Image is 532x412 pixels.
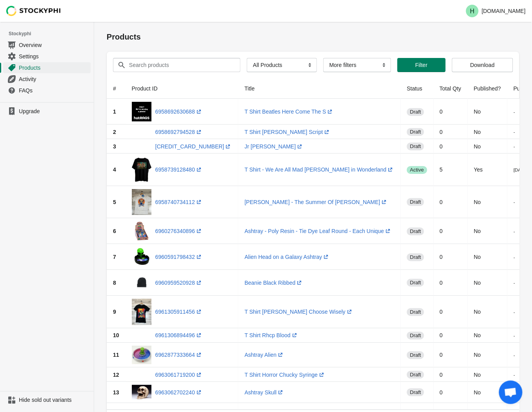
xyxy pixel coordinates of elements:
[434,328,468,343] td: 0
[132,157,151,183] img: 500298.png
[3,51,91,62] a: Settings
[499,381,523,404] a: Open chat
[407,128,424,136] span: draft
[468,244,507,270] td: No
[19,107,89,115] span: Upgrade
[3,62,91,73] a: Products
[434,99,468,125] td: 0
[129,58,226,72] input: Search products
[155,129,203,135] a: 6958692794528(opens a new window)
[397,58,446,72] button: Filter
[113,280,116,286] span: 8
[244,332,298,338] a: T Shirt Rhcp Blood(opens a new window)
[113,143,116,150] span: 3
[113,372,119,378] span: 12
[244,352,284,358] a: Ashtray Alien(opens a new window)
[244,254,330,260] a: Alien Head on a Galaxy Ashtray(opens a new window)
[155,280,203,286] a: 6960959520928(opens a new window)
[407,371,424,379] span: draft
[407,143,424,150] span: draft
[514,144,515,149] small: -
[19,396,89,404] span: Hide sold out variants
[468,367,507,382] td: No
[19,52,89,60] span: Settings
[113,228,116,234] span: 6
[19,75,89,83] span: Activity
[244,280,303,286] a: Beanie Black Ribbed(opens a new window)
[19,87,89,94] span: FAQs
[3,73,91,85] a: Activity
[434,367,468,382] td: 0
[113,166,116,173] span: 4
[514,372,515,377] small: -
[434,125,468,139] td: 0
[482,8,526,14] p: [DOMAIN_NAME]
[244,372,325,378] a: T Shirt Horror Chucky Syringe(opens a new window)
[514,129,515,134] small: -
[468,125,507,139] td: No
[434,244,468,270] td: 0
[468,296,507,328] td: No
[155,143,232,150] a: [CREDIT_CARD_NUMBER](opens a new window)
[19,64,89,72] span: Products
[3,39,91,51] a: Overview
[468,218,507,244] td: No
[434,218,468,244] td: 0
[155,389,203,396] a: 6963062702240(opens a new window)
[407,389,424,396] span: draft
[132,273,151,293] img: 502747.png
[407,351,424,359] span: draft
[401,78,433,99] th: Status
[452,58,513,72] button: Download
[155,199,203,205] a: 6958740734112(opens a new window)
[113,309,116,315] span: 9
[434,139,468,154] td: 0
[470,8,475,14] text: H
[107,78,126,99] th: #
[407,253,424,261] span: draft
[132,299,151,325] img: image_34fcfe6c-a03d-4fd4-b16b-d63a27655cdf.jpg
[470,62,495,68] span: Download
[113,199,116,205] span: 5
[434,78,468,99] th: Total Qty
[468,139,507,154] td: No
[514,229,515,234] small: -
[132,385,151,400] img: 501734.jpg
[466,5,479,17] span: Avatar with initials H
[155,228,203,234] a: 6960276340896(opens a new window)
[155,372,203,378] a: 6963061719200(opens a new window)
[113,332,119,338] span: 10
[155,108,203,115] a: 6958692630688(opens a new window)
[514,309,515,314] small: -
[434,382,468,403] td: 0
[155,332,203,338] a: 6961306894496(opens a new window)
[434,296,468,328] td: 0
[434,343,468,368] td: 0
[155,166,203,173] a: 6958739128480(opens a new window)
[132,189,151,215] img: image_de5f00f6-9874-42ea-bcb3-67a83f16a68c.jpg
[407,332,424,340] span: draft
[468,328,507,343] td: No
[3,85,91,96] a: FAQs
[434,270,468,296] td: 0
[415,62,428,68] span: Filter
[244,199,388,205] a: [PERSON_NAME] - The Summer Of [PERSON_NAME](opens a new window)
[407,198,424,206] span: draft
[514,280,515,285] small: -
[434,186,468,219] td: 0
[514,109,515,114] small: -
[132,346,151,365] img: 1110990101.jpg
[107,31,519,42] h1: Products
[155,309,203,315] a: 6961305911456(opens a new window)
[113,352,119,358] span: 11
[244,309,353,315] a: T Shirt [PERSON_NAME] Choose Wisely(opens a new window)
[244,166,394,173] a: T Shirt - We Are All Mad [PERSON_NAME] in Wonderland(opens a new window)
[155,352,203,358] a: 6962877333664(opens a new window)
[514,352,515,358] small: -
[434,154,468,186] td: 5
[6,6,61,16] img: Stockyphi
[244,108,334,115] a: T Shirt Beatles Here Come The S(opens a new window)
[9,30,94,38] span: Stockyphi
[19,41,89,49] span: Overview
[113,129,116,135] span: 2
